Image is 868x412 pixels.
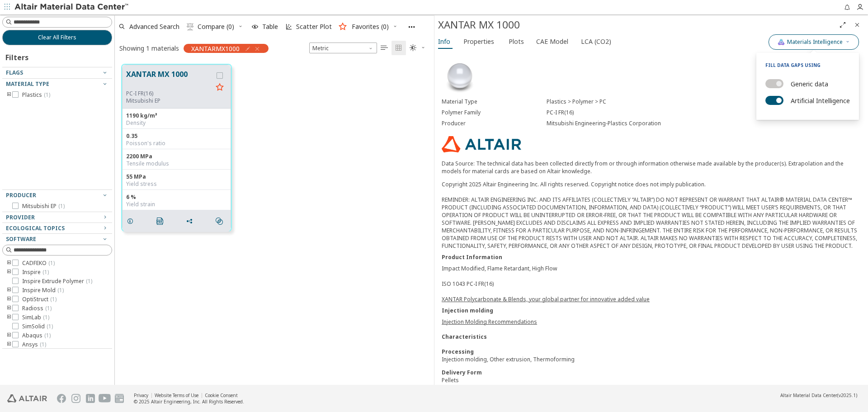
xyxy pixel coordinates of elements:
[126,69,212,90] button: XANTAR MX 1000
[126,153,227,160] div: 2200 MPa
[442,136,521,152] img: Logo - Provider
[14,3,130,12] img: Altair Material Data Center
[442,376,861,384] div: Pellets
[22,260,55,267] span: CADFEKO
[547,120,861,127] div: Mitsubishi Engineering-Plastics Corporation
[442,333,861,341] div: Characteristics
[22,332,51,339] span: Abaqus
[22,323,53,330] span: SimSolid
[6,235,36,243] span: Software
[850,18,864,32] button: Close
[6,213,35,221] span: Provider
[442,253,861,261] div: Product Information
[126,90,212,97] div: PC-I FR(16)
[509,34,524,49] span: Plots
[156,218,164,225] i: 
[86,277,92,285] span: ( 1 )
[6,224,65,232] span: Ecological Topics
[536,34,568,49] span: CAE Model
[57,286,64,294] span: ( 1 )
[392,41,406,55] button: Tile View
[2,30,112,45] button: Clear All Filters
[22,296,57,303] span: OptiStruct
[212,212,231,230] button: Similar search
[296,24,332,30] span: Scatter Plot
[395,44,402,52] i: 
[126,140,227,147] div: Poisson's ratio
[48,259,55,267] span: ( 1 )
[123,212,142,230] button: Details
[442,318,537,326] a: Injection Molding Recommendations
[6,260,12,267] i: toogle group
[2,67,112,78] button: Flags
[2,45,33,67] div: Filters
[6,314,12,321] i: toogle group
[126,160,227,167] div: Tensile modulus
[2,223,112,234] button: Ecological Topics
[126,119,227,127] div: Density
[58,202,65,210] span: ( 1 )
[22,314,49,321] span: SimLab
[126,201,227,208] div: Yield strain
[581,34,611,49] span: LCA (CO2)
[22,91,50,99] span: Plastics
[2,212,112,223] button: Provider
[22,278,92,285] span: Inspire Extrude Polymer
[309,43,377,53] div: Unit System
[6,69,23,76] span: Flags
[6,80,49,88] span: Material Type
[778,38,785,46] img: AI Copilot
[22,287,64,294] span: Inspire Mold
[381,44,388,52] i: 
[126,194,227,201] div: 6 %
[22,203,65,210] span: Mitsubishi EP
[198,24,234,30] span: Compare (0)
[38,34,76,41] span: Clear All Filters
[44,91,50,99] span: ( 1 )
[155,392,198,398] a: Website Terms of Use
[769,34,859,50] button: AI CopilotMaterials Intelligence
[126,173,227,180] div: 55 MPa
[547,109,861,116] div: PC-I FR(16)
[22,305,52,312] span: Radioss
[126,97,212,104] p: Mitsubishi EP
[2,79,112,90] button: Material Type
[44,331,51,339] span: ( 1 )
[47,322,53,330] span: ( 1 )
[6,296,12,303] i: toogle group
[442,369,861,376] div: Delivery Form
[780,392,837,398] span: Altair Material Data Center
[134,398,244,405] div: © 2025 Altair Engineering, Inc. All Rights Reserved.
[6,191,36,199] span: Producer
[442,98,547,105] div: Material Type
[463,34,494,49] span: Properties
[377,41,392,55] button: Table View
[126,133,227,140] div: 0.35
[126,180,227,188] div: Yield stress
[780,392,857,398] div: (v2025.1)
[115,57,434,385] div: grid
[42,268,49,276] span: ( 1 )
[134,392,148,398] a: Privacy
[410,44,417,52] i: 
[791,94,850,107] label: Artificial Intelligence
[2,190,112,201] button: Producer
[6,341,12,348] i: toogle group
[6,91,12,99] i: toogle group
[6,287,12,294] i: toogle group
[6,332,12,339] i: toogle group
[126,112,227,119] div: 1190 kg/m³
[791,77,828,90] label: Generic data
[442,295,650,303] a: XANTAR Polycarbonate & Blends, your global partner for innovative added value
[43,313,49,321] span: ( 1 )
[438,18,835,32] div: XANTAR MX 1000
[787,38,843,46] span: Materials Intelligence
[119,44,179,52] div: Showing 1 materials
[152,212,171,230] button: PDF Download
[442,180,861,250] div: Copyright 2025 Altair Engineering Inc. All rights reserved. Copyright notice does not imply publi...
[442,109,547,116] div: Polymer Family
[191,44,240,52] span: XANTARMX1000
[438,34,450,49] span: Info
[442,307,861,314] div: Injection molding
[129,24,179,30] span: Advanced Search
